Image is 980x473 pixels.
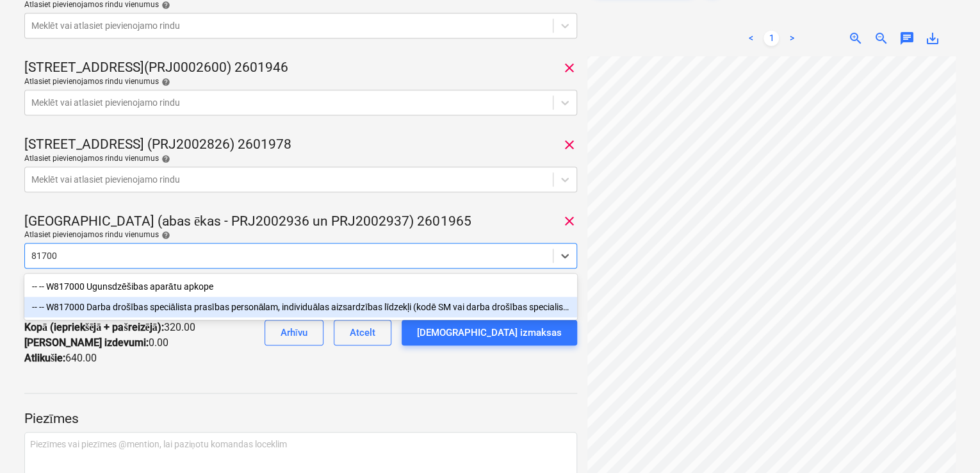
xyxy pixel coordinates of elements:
[899,31,915,46] span: chat
[24,351,97,366] p: 640.00
[281,324,307,341] div: Arhīvu
[24,154,577,164] div: Atlasiet pievienojamos rindu vienumus
[24,230,577,240] div: Atlasiet pievienojamos rindu vienumus
[24,213,471,231] p: [GEOGRAPHIC_DATA] (abas ēkas - PRJ2002936 un PRJ2002937) 2601965
[334,320,391,345] button: Atcelt
[562,213,577,229] span: clear
[24,276,577,297] div: -- -- W817000 Ugunsdzēšibas aparātu apkope
[159,231,170,240] span: help
[402,320,577,345] button: [DEMOGRAPHIC_DATA] izmaksas
[24,336,149,349] strong: [PERSON_NAME] izdevumi :
[24,352,65,364] strong: Atlikušie :
[159,1,170,10] span: help
[24,321,164,333] strong: Kopā (iepriekšējā + pašreizējā) :
[874,31,889,46] span: zoom_out
[24,297,577,317] div: -- -- W817000 Darba drošības speciālista prasības personālam, individuālas aizsardzības līdzekļi ...
[24,77,577,87] div: Atlasiet pievienojamos rindu vienumus
[562,137,577,153] span: clear
[350,324,375,341] div: Atcelt
[24,320,195,335] p: 320.00
[784,31,799,46] a: Next page
[743,31,758,46] a: Previous page
[159,78,170,87] span: help
[848,31,863,46] span: zoom_in
[159,154,170,163] span: help
[24,136,291,154] p: [STREET_ADDRESS] (PRJ2002826) 2601978
[265,320,323,345] button: Arhīvu
[562,60,577,76] span: clear
[24,410,577,428] p: Piezīmes
[417,324,562,341] div: [DEMOGRAPHIC_DATA] izmaksas
[925,31,940,46] span: save_alt
[24,335,168,351] p: 0.00
[916,411,980,473] iframe: Chat Widget
[24,59,288,77] p: [STREET_ADDRESS](PRJ0002600) 2601946
[764,31,779,46] a: Page 1 is your current page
